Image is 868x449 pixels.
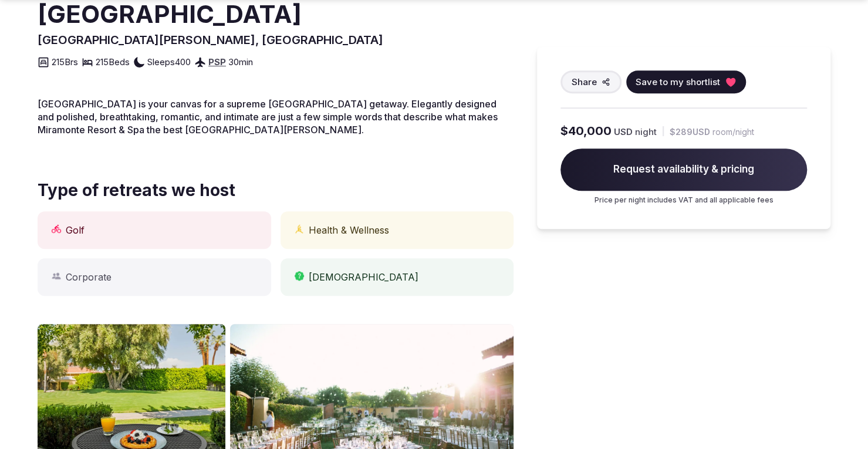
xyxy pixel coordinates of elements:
[208,56,226,67] a: PSP
[228,56,253,68] span: 30 min
[147,56,191,68] span: Sleeps 400
[560,195,807,205] p: Price per night includes VAT and all applicable fees
[560,123,612,139] span: $40,000
[96,56,130,68] span: 215 Beds
[635,126,657,138] span: night
[38,98,498,136] span: [GEOGRAPHIC_DATA] is your canvas for a supreme [GEOGRAPHIC_DATA] getaway. Elegantly designed and ...
[670,126,710,138] span: $289 USD
[614,126,633,138] span: USD
[560,70,622,93] button: Share
[712,126,754,138] span: room/night
[560,148,807,191] span: Request availability & pricing
[661,125,665,137] div: |
[626,70,746,93] button: Save to my shortlist
[52,56,78,68] span: 215 Brs
[572,76,597,88] span: Share
[38,33,383,47] span: [GEOGRAPHIC_DATA][PERSON_NAME], [GEOGRAPHIC_DATA]
[38,179,235,202] span: Type of retreats we host
[636,76,720,88] span: Save to my shortlist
